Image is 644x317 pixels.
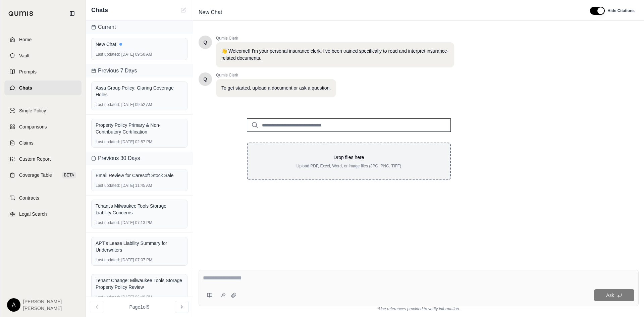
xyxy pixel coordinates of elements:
span: Legal Search [19,211,47,217]
span: Last updated: [96,295,120,300]
span: Contracts [19,195,39,201]
div: *Use references provided to verify information. [199,306,639,312]
button: New Chat [179,6,187,14]
span: Last updated: [96,52,120,57]
a: Vault [4,48,82,63]
span: Last updated: [96,139,120,145]
div: [DATE] 06:48 PM [96,295,183,300]
div: Email Review for Caresoft Stock Sale [96,172,183,179]
div: Previous 30 Days [86,152,193,165]
a: Single Policy [4,103,82,118]
div: APT's Lease Liability Summary for Underwriters [96,240,183,253]
img: Qumis Logo [8,11,34,16]
span: Claims [19,140,34,146]
span: Chats [91,5,108,15]
div: [DATE] 07:13 PM [96,220,183,225]
div: [DATE] 02:57 PM [96,139,183,145]
a: Chats [4,81,82,95]
a: Custom Report [4,152,82,166]
span: Hide Citations [607,8,635,13]
div: Tenant Change: Milwaukee Tools Storage Property Policy Review [96,277,183,290]
button: Ask [594,289,634,301]
a: Prompts [4,64,82,79]
span: Last updated: [96,102,120,107]
span: [PERSON_NAME] [23,305,62,312]
button: Collapse sidebar [67,8,77,19]
div: Edit Title [196,7,582,18]
span: Hello [204,39,207,46]
div: [DATE] 11:45 AM [96,183,183,188]
span: Prompts [19,68,37,75]
div: Tenant's Milwaukee Tools Storage Liability Concerns [96,203,183,216]
div: Previous 7 Days [86,64,193,77]
span: Chats [19,85,32,91]
div: Assa Group Policy: Glaring Coverage Holes [96,85,183,98]
p: Drop files here [258,154,439,161]
span: Custom Report [19,156,51,162]
p: To get started, upload a document or ask a question. [221,85,331,92]
span: Page 1 of 9 [129,304,150,310]
span: Last updated: [96,257,120,263]
div: [DATE] 09:50 AM [96,52,183,57]
span: Qumis Clerk [216,72,336,78]
span: Single Policy [19,107,46,114]
div: [DATE] 09:52 AM [96,102,183,107]
p: Upload PDF, Excel, Word, or image files (JPG, PNG, TIFF) [258,163,439,169]
a: Comparisons [4,119,82,134]
span: New Chat [196,7,225,18]
div: Property Policy Primary & Non-Contributory Certification [96,122,183,135]
div: Current [86,20,193,34]
span: Coverage Table [19,172,52,178]
a: Legal Search [4,207,82,221]
span: Comparisons [19,123,47,130]
a: Claims [4,136,82,150]
a: Contracts [4,191,82,205]
p: 👋 Welcome!! I'm your personal insurance clerk. I've been trained specifically to read and interpr... [221,48,449,62]
a: Coverage TableBETA [4,168,82,182]
span: Last updated: [96,183,120,188]
div: New Chat [96,41,183,48]
span: Hello [204,76,207,83]
span: [PERSON_NAME] [23,298,62,305]
span: Qumis Clerk [216,36,454,41]
span: Home [19,36,32,43]
span: BETA [62,172,76,178]
span: Ask [606,293,614,298]
span: Last updated: [96,220,120,225]
a: Home [4,32,82,47]
span: Vault [19,52,30,59]
div: [DATE] 07:07 PM [96,257,183,263]
div: A [7,298,20,312]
